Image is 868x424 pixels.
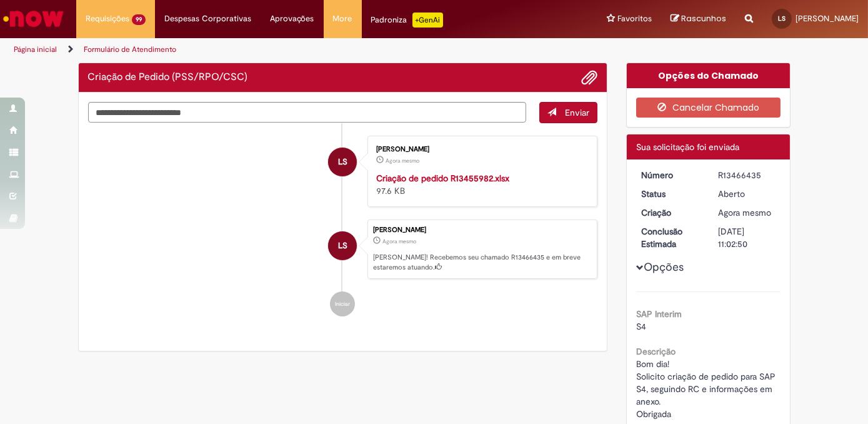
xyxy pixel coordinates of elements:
[88,123,598,330] ul: Histórico de tíquete
[376,172,584,197] div: 97.6 KB
[636,308,682,320] b: SAP Interim
[328,148,357,176] div: Lidiane Scotti Santos
[88,102,527,123] textarea: Digite sua mensagem aqui...
[88,220,598,280] li: Lidiane Scotti Santos
[84,44,176,54] a: Formulário de Atendimento
[718,188,776,200] div: Aberto
[632,169,709,181] dt: Número
[718,207,771,218] time: 01/09/2025 09:02:47
[632,206,709,219] dt: Criação
[373,226,591,234] div: [PERSON_NAME]
[338,147,347,177] span: LS
[382,238,416,245] span: Agora mesmo
[632,225,709,250] dt: Conclusão Estimada
[132,14,146,25] span: 99
[382,238,416,245] time: 01/09/2025 09:02:47
[632,188,709,200] dt: Status
[376,173,509,184] a: Criação de pedido R13455982.xlsx
[636,358,778,420] span: Bom dia! Solicito criação de pedido para SAP S4, seguindo RC e informações em anexo. Obrigada
[86,13,129,25] span: Requisições
[636,141,739,153] span: Sua solicitação foi enviada
[88,72,248,83] h2: Criação de Pedido (PSS/RPO/CSC) Histórico de tíquete
[778,14,786,23] span: LS
[581,69,597,86] button: Adicionar anexos
[164,13,251,25] span: Despesas Corporativas
[671,13,726,25] a: Rascunhos
[270,13,314,25] span: Aprovações
[718,225,776,250] div: [DATE] 11:02:50
[539,102,597,123] button: Enviar
[627,63,790,88] div: Opções do Chamado
[386,157,419,164] time: 01/09/2025 09:02:36
[565,107,589,118] span: Enviar
[338,231,347,261] span: LS
[636,321,646,332] span: S4
[636,346,676,357] b: Descrição
[636,98,781,118] button: Cancelar Chamado
[328,231,357,260] div: Lidiane Scotti Santos
[718,207,771,218] span: Agora mesmo
[617,13,652,25] span: Favoritos
[718,206,776,219] div: 01/09/2025 09:02:47
[386,157,419,164] span: Agora mesmo
[718,169,776,181] div: R13466435
[681,13,726,24] span: Rascunhos
[373,253,591,272] p: [PERSON_NAME]! Recebemos seu chamado R13466435 e em breve estaremos atuando.
[412,13,443,28] p: +GenAi
[9,38,569,61] ul: Trilhas de página
[796,13,859,24] span: [PERSON_NAME]
[376,146,584,153] div: [PERSON_NAME]
[14,44,57,54] a: Página inicial
[371,13,443,28] div: Padroniza
[333,13,352,25] span: More
[1,6,66,31] img: ServiceNow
